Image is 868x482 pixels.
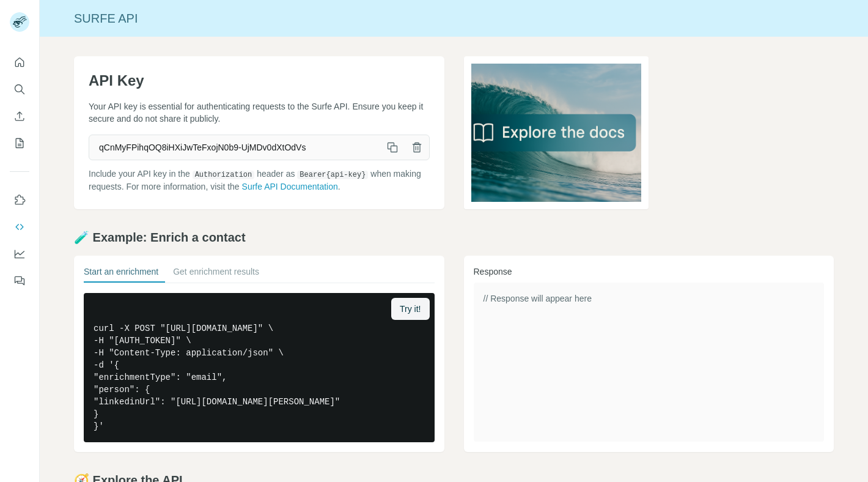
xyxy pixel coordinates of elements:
button: Search [10,78,29,100]
span: // Response will appear here [484,294,592,303]
pre: curl -X POST "[URL][DOMAIN_NAME]" \ -H "[AUTH_TOKEN]" \ -H "Content-Type: application/json" \ -d ... [84,293,435,442]
button: My lists [10,132,29,154]
button: Enrich CSV [10,105,29,127]
p: Include your API key in the header as when making requests. For more information, visit the . [89,168,430,193]
button: Feedback [10,270,29,292]
p: Your API key is essential for authenticating requests to the Surfe API. Ensure you keep it secure... [89,100,430,125]
code: Authorization [193,171,255,179]
span: Try it! [400,303,421,315]
button: Use Surfe API [10,216,29,238]
button: Dashboard [10,243,29,265]
h1: API Key [89,71,430,91]
button: Get enrichment results [173,265,259,283]
span: qCnMyFPihqOQ8iHXiJwTeFxojN0b9-UjMDv0dXtOdVs [89,136,380,158]
a: Surfe API Documentation [242,182,338,191]
div: Surfe API [40,10,868,27]
h2: 🧪 Example: Enrich a contact [74,229,834,246]
code: Bearer {api-key} [297,171,368,179]
button: Use Surfe on LinkedIn [10,189,29,211]
h3: Response [474,265,825,278]
button: Quick start [10,51,29,73]
button: Start an enrichment [84,265,158,283]
button: Try it! [391,298,429,320]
